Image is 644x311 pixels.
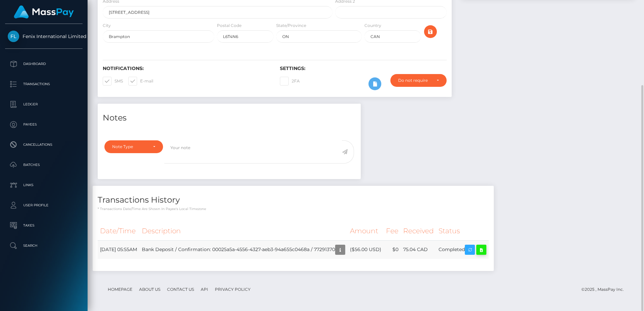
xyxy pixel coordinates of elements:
td: ($56.00 USD) [348,240,384,259]
button: Do not require [390,74,447,87]
img: MassPay Logo [14,5,74,19]
div: © 2025 , MassPay Inc. [581,286,629,293]
div: Note Type [112,144,148,149]
p: Payees [8,119,80,130]
div: Do not require [398,78,431,83]
a: Privacy Policy [212,284,253,295]
a: Ledger [5,96,83,113]
a: Batches [5,157,83,173]
h6: Settings: [280,66,447,71]
a: Contact Us [164,284,197,295]
a: Taxes [5,217,83,234]
a: User Profile [5,197,83,214]
td: [DATE] 05:55AM [98,240,139,259]
label: E-mail [128,77,153,85]
span: Fenix International Limited [5,33,83,39]
p: Transactions [8,79,80,89]
label: Country [364,23,381,29]
a: Homepage [105,284,135,295]
td: Bank Deposit / Confirmation: 00025a5a-4556-4327-aeb3-94a655c0468a / 77291370 [139,240,348,259]
th: Amount [348,222,384,240]
label: State/Province [276,23,306,29]
p: Links [8,180,80,190]
td: Completed [436,240,489,259]
th: Fee [384,222,401,240]
a: Payees [5,116,83,133]
th: Received [401,222,436,240]
label: 2FA [280,77,300,85]
a: Cancellations [5,136,83,153]
p: Ledger [8,99,80,109]
a: Dashboard [5,56,83,72]
p: Taxes [8,220,80,231]
th: Date/Time [98,222,139,240]
p: Dashboard [8,59,80,69]
a: API [198,284,211,295]
p: User Profile [8,200,80,210]
h6: Notifications: [103,66,270,71]
label: Postal Code [217,23,241,29]
th: Status [436,222,489,240]
p: * Transactions date/time are shown in payee's local timezone [98,206,489,211]
label: City [103,23,111,29]
p: Batches [8,160,80,170]
a: Transactions [5,76,83,93]
button: Note Type [104,140,163,153]
a: Search [5,237,83,254]
p: Cancellations [8,140,80,150]
a: About Us [136,284,163,295]
h4: Notes [103,112,356,124]
th: Description [139,222,348,240]
h4: Transactions History [98,194,489,206]
p: Search [8,241,80,251]
img: Fenix International Limited [8,31,19,42]
label: SMS [103,77,123,85]
td: $0 [384,240,401,259]
a: Links [5,177,83,194]
td: 75.04 CAD [401,240,436,259]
